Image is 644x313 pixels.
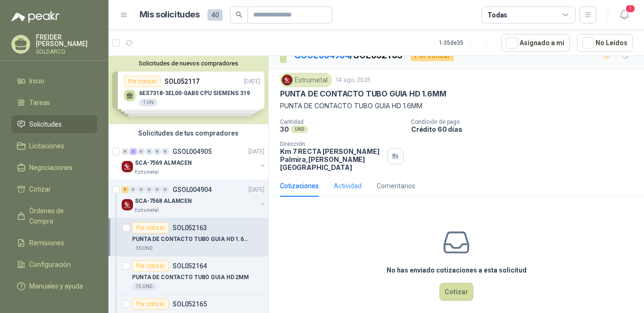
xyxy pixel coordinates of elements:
[280,73,332,87] div: Estrumetal
[29,238,64,248] span: Remisiones
[411,119,640,125] p: Condición de pago
[282,75,292,85] img: Company Logo
[138,148,145,155] div: 0
[616,7,633,24] button: 1
[625,4,636,13] span: 1
[29,76,44,86] span: Inicio
[122,148,129,155] div: 0
[173,186,212,193] p: GSOL004904
[132,283,157,290] div: 75 UND
[11,159,97,177] a: Negociaciones
[173,301,207,307] p: SOL052165
[501,34,570,52] button: Asignado a mi
[236,11,242,18] span: search
[173,225,207,231] p: SOL052163
[280,125,289,133] p: 30
[132,273,249,282] p: PUNTA DE CONTACTO TUBO GUIA HD 2MM
[122,146,266,176] a: 0 2 0 0 0 0 GSOL004905[DATE] Company LogoSCA-7569 ALMACENEstrumetal
[11,277,97,295] a: Manuales y ayuda
[173,148,212,155] p: GSOL004905
[280,89,446,99] p: PUNTA DE CONTACTO TUBO GUIA HD 1.6MM
[29,97,50,108] span: Tareas
[135,197,192,206] p: SCA-7568 ALAMCEN
[11,137,97,155] a: Licitaciones
[130,148,137,155] div: 2
[154,148,161,155] div: 0
[135,159,192,168] p: SCA-7569 ALMACEN
[132,235,249,244] p: PUNTA DE CONTACTO TUBO GUIA HD 1.6MM
[29,119,62,129] span: Solicitudes
[108,56,268,124] div: Solicitudes de nuevos compradoresPor cotizarSOL052117[DATE] 6ES7318-3EL00-0AB0 CPU SIEMENS 3191 U...
[11,94,97,112] a: Tareas
[439,35,494,50] div: 1 - 35 de 35
[207,9,223,21] span: 40
[439,283,473,301] button: Cotizar
[108,218,268,257] a: Por cotizarSOL052163PUNTA DE CONTACTO TUBO GUIA HD 1.6MM30 UND
[280,119,404,125] p: Cantidad
[122,184,266,214] a: 5 0 0 0 0 0 GSOL004904[DATE] Company LogoSCA-7568 ALAMCENEstrumetal
[291,126,308,133] div: UND
[146,148,153,155] div: 0
[29,184,51,194] span: Cotizar
[11,72,97,90] a: Inicio
[132,222,169,233] div: Por cotizar
[140,8,200,22] h1: Mis solicitudes
[11,180,97,198] a: Cotizar
[29,259,71,270] span: Configuración
[29,281,83,291] span: Manuales y ayuda
[387,265,527,275] h3: No has enviado cotizaciones a esta solicitud
[248,147,264,156] p: [DATE]
[135,207,159,214] p: Estrumetal
[130,186,137,193] div: 0
[487,10,507,20] div: Todas
[36,49,97,55] p: SOLDARCO
[112,60,264,67] button: Solicitudes de nuevos compradores
[36,34,97,47] p: FREIDER [PERSON_NAME]
[108,124,268,142] div: Solicitudes de tus compradores
[122,161,133,172] img: Company Logo
[162,186,169,193] div: 0
[29,141,64,151] span: Licitaciones
[248,185,264,194] p: [DATE]
[138,186,145,193] div: 0
[173,263,207,269] p: SOL052164
[280,101,633,111] p: PUNTA DE CONTACTO TUBO GUIA HD 1.6MM
[11,115,97,133] a: Solicitudes
[146,186,153,193] div: 0
[377,181,415,191] div: Comentarios
[122,199,133,210] img: Company Logo
[132,298,169,310] div: Por cotizar
[122,186,129,193] div: 5
[154,186,161,193] div: 0
[132,260,169,272] div: Por cotizar
[29,206,88,226] span: Órdenes de Compra
[11,256,97,273] a: Configuración
[577,34,633,52] button: No Leídos
[108,257,268,295] a: Por cotizarSOL052164PUNTA DE CONTACTO TUBO GUIA HD 2MM75 UND
[280,181,319,191] div: Cotizaciones
[336,76,371,85] p: 14 ago, 2025
[11,202,97,230] a: Órdenes de Compra
[132,245,157,252] div: 30 UND
[29,162,73,173] span: Negociaciones
[162,148,169,155] div: 0
[11,234,97,252] a: Remisiones
[11,11,59,23] img: Logo peakr
[334,181,362,191] div: Actividad
[411,125,640,133] p: Crédito 60 días
[280,141,384,147] p: Dirección
[135,169,159,176] p: Estrumetal
[280,147,384,171] p: Km 7 RECTA [PERSON_NAME] Palmira , [PERSON_NAME][GEOGRAPHIC_DATA]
